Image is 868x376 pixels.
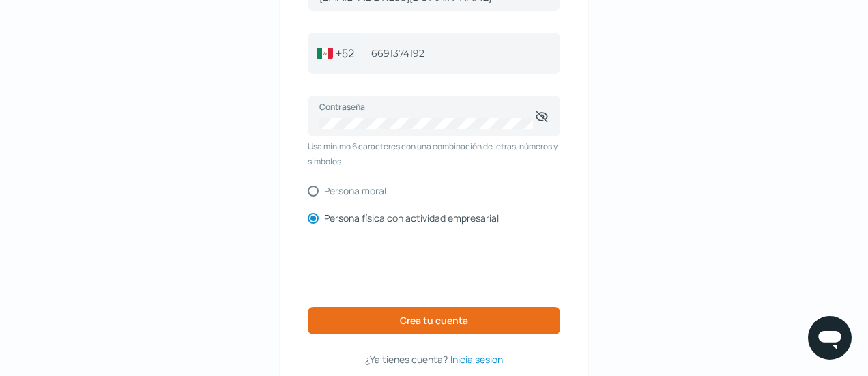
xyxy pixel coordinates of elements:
span: Usa mínimo 6 caracteres con una combinación de letras, números y símbolos [308,139,560,169]
span: ¿Ya tienes cuenta? [365,353,448,366]
iframe: reCAPTCHA [330,240,538,293]
label: Contraseña [319,101,535,113]
span: +52 [336,45,354,61]
label: Persona moral [324,186,386,196]
img: chatIcon [816,324,843,351]
button: Crea tu cuenta [308,307,560,334]
label: Persona física con actividad empresarial [324,214,499,223]
span: Crea tu cuenta [400,316,468,326]
a: Inicia sesión [450,351,503,368]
